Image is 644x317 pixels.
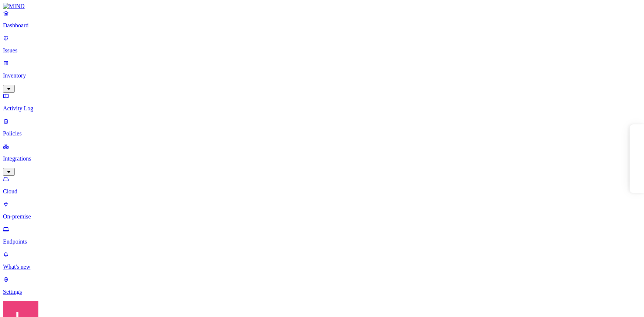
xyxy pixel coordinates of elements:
a: MIND [3,3,641,10]
a: Settings [3,276,641,295]
p: Activity Log [3,105,641,112]
a: Endpoints [3,226,641,245]
p: Policies [3,130,641,137]
a: Cloud [3,176,641,195]
p: On-premise [3,213,641,220]
a: Inventory [3,60,641,92]
p: Issues [3,47,641,54]
a: Dashboard [3,10,641,29]
a: Activity Log [3,93,641,112]
p: What's new [3,263,641,270]
a: On-premise [3,201,641,220]
p: Dashboard [3,22,641,29]
p: Cloud [3,188,641,195]
img: MIND [3,3,25,10]
a: Integrations [3,143,641,175]
p: Integrations [3,155,641,162]
p: Inventory [3,72,641,79]
p: Settings [3,289,641,295]
a: Issues [3,35,641,54]
a: What's new [3,251,641,270]
a: Policies [3,118,641,137]
p: Endpoints [3,238,641,245]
